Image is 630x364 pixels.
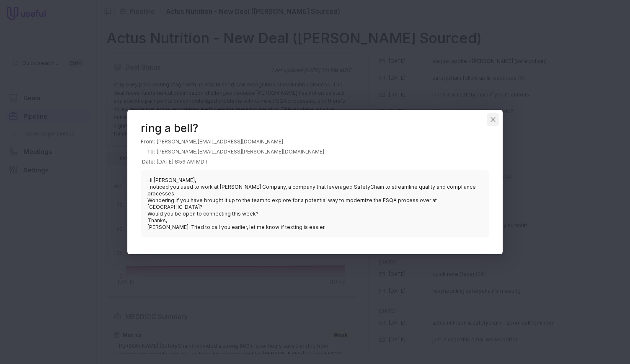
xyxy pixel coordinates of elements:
[141,123,489,133] header: ring a bell?
[157,137,324,147] td: [PERSON_NAME][EMAIL_ADDRESS][DOMAIN_NAME]
[141,170,489,237] blockquote: Hi [PERSON_NAME], I noticed you used to work at [PERSON_NAME] Company, a company that leveraged S...
[141,137,157,147] th: From:
[157,147,324,157] td: [PERSON_NAME][EMAIL_ADDRESS][PERSON_NAME][DOMAIN_NAME]
[157,159,208,165] time: [DATE] 8:56 AM MDT
[487,113,499,126] button: Close
[141,147,157,157] th: To:
[141,157,157,167] th: Date:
